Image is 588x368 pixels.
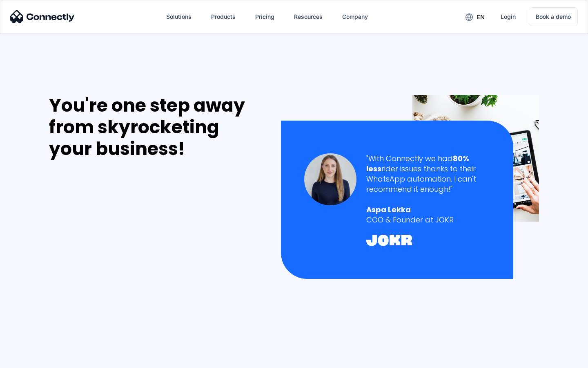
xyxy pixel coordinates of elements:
[529,7,578,26] a: Book a demo
[49,169,171,357] iframe: Form 0
[336,7,374,27] div: Company
[49,95,264,159] div: You're one step away from skyrocketing your business!
[211,11,236,22] div: Products
[160,7,198,27] div: Solutions
[501,11,516,22] div: Login
[342,11,368,22] div: Company
[205,7,242,27] div: Products
[166,11,192,22] div: Solutions
[255,11,274,22] div: Pricing
[366,153,469,174] strong: 80% less
[459,11,491,23] div: en
[366,153,490,195] div: "With Connectly we had rider issues thanks to their WhatsApp automation. I can't recommend it eno...
[366,215,490,225] div: COO & Founder at JOKR
[10,10,75,23] img: Connectly Logo
[294,11,323,22] div: Resources
[249,7,281,27] a: Pricing
[287,7,329,27] div: Resources
[8,354,49,365] aside: Language selected: English
[477,11,485,23] div: en
[494,7,522,27] a: Login
[16,354,49,365] ul: Language list
[366,204,411,215] strong: Aspa Lekka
